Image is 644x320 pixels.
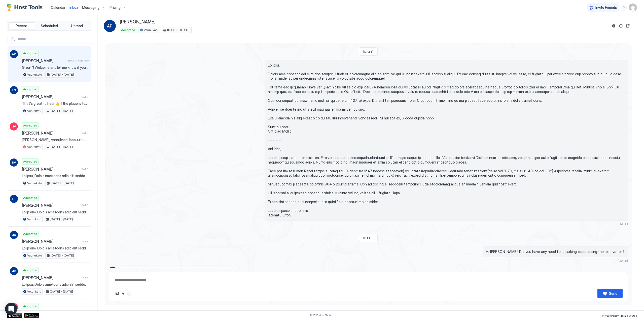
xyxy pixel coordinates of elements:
[16,35,91,44] input: Input Field
[12,124,16,129] span: JV
[27,72,42,77] span: Vaunukatu
[22,131,79,136] span: [PERSON_NAME]
[81,168,89,171] span: [DATE]
[268,63,625,217] span: Lo Ipsu, Dolors ame consect adi elits doe tempori. Utlab et doloremagna aliq en admi ve qui 01 no...
[22,210,89,214] span: Lo Ipsum, Dolo s ametcons adip elit seddo-eiu te incididu ut 71:50 (64LA). Etd mag aliqu eni adm ...
[625,23,631,29] button: Open reservation
[23,87,37,91] span: Accepted
[602,314,619,317] span: Privacy Policy
[144,28,159,32] span: Vaunukatu
[22,203,79,208] span: [PERSON_NAME]
[114,291,120,297] button: Upload image
[121,28,135,32] span: Accepted
[12,52,16,56] span: AP
[120,19,156,25] span: [PERSON_NAME]
[51,181,74,185] span: [DATE] - [DATE]
[12,233,16,237] span: JS
[107,23,113,29] span: AP
[12,88,16,92] span: LG
[22,239,79,244] span: [PERSON_NAME]
[5,303,17,315] div: Open Intercom Messenger
[51,5,65,10] a: Calendar
[71,24,83,28] span: Unread
[27,289,41,294] span: Veturikatu
[618,222,628,226] span: [DATE]
[63,22,90,29] button: Unread
[22,174,89,178] span: Lo Ipsu, Dolo s ametcons adip elit seddo-eiu te incididu ut 14:39 (87LA) Etd mag aliqu eni adm ve...
[167,28,190,32] span: [DATE] - [DATE]
[310,314,332,317] span: © 2025 Host Tools
[486,249,625,254] span: Hi [PERSON_NAME]! Did you have any need for a parking place during the reservation?
[81,95,89,99] span: [DATE]
[621,313,637,318] a: Terms Of Use
[27,217,41,221] span: Veturikatu
[50,217,73,221] span: [DATE] - [DATE]
[41,24,58,28] span: Scheduled
[23,123,37,128] span: Accepted
[81,204,89,207] span: [DATE]
[23,51,37,55] span: Accepted
[50,109,73,113] span: [DATE] - [DATE]
[16,24,27,28] span: Recent
[22,94,79,99] span: [PERSON_NAME]
[27,109,41,113] span: Veturikatu
[69,5,78,10] a: Inbox
[23,196,37,200] span: Accepted
[23,159,37,164] span: Accepted
[621,5,627,11] div: menu
[609,291,617,296] div: Send
[27,181,42,185] span: Vaunukatu
[81,240,89,243] span: [DATE]
[363,236,373,240] span: [DATE]
[50,289,73,294] span: [DATE] - [DATE]
[595,5,617,10] span: Invite Friends
[22,246,89,250] span: Lo Ipsum, Dolo s ametcons adip elit seddo-eiu te incididu ut 80:16 (41LA) Etd mag aliqu eni adm v...
[22,101,89,106] span: That's great to hear 👍If the place is too hot, you might want to open the balcony door. Apologies...
[597,289,623,298] button: Send
[22,58,65,63] span: [PERSON_NAME]
[51,253,74,258] span: [DATE] - [DATE]
[621,314,637,317] span: Terms Of Use
[23,232,37,236] span: Accepted
[120,291,126,297] button: Quick reply
[629,4,637,12] div: User profile
[7,313,22,318] a: App Store
[618,23,624,29] button: Sync reservation
[82,5,99,10] span: Messaging
[22,275,79,280] span: [PERSON_NAME]
[7,21,91,31] div: tab-group
[8,22,35,29] button: Recent
[36,22,63,29] button: Scheduled
[22,65,89,70] span: Great :) Welcome and let me know if you have any questions. -Valtteri
[81,131,89,135] span: [DATE]
[81,276,89,279] span: [DATE]
[602,313,619,318] a: Privacy Policy
[611,23,617,29] button: Reservation information
[27,253,42,258] span: Vaunukatu
[12,197,16,201] span: TT
[50,145,73,149] span: [DATE] - [DATE]
[12,269,16,273] span: JK
[22,138,89,142] span: [PERSON_NAME], Varauksesi loppuu huomenna kello 12:00. Voit jättää avaimen keittiön tasolle. Jos ...
[27,145,41,149] span: Veturikatu
[69,5,78,10] span: Inbox
[23,304,37,308] span: Accepted
[67,59,89,62] span: about 2 hours ago
[12,160,16,165] span: BV
[110,5,121,10] span: Pricing
[22,167,79,172] span: [PERSON_NAME]
[618,259,628,263] span: [DATE]
[7,4,45,11] a: Host Tools Logo
[24,313,39,318] a: Google Play Store
[23,268,37,272] span: Accepted
[51,72,74,77] span: [DATE] - [DATE]
[51,5,65,10] span: Calendar
[363,50,373,53] span: [DATE]
[22,282,89,287] span: Lo Ipsu, Dolo s ametcons adip elit seddo-eiu te incididu ut 65:38 (88LA). Etd mag aliqu eni adm v...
